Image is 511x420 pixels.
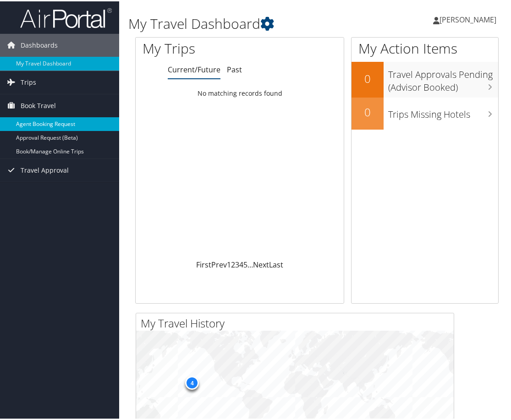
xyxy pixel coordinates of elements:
[269,258,283,268] a: Last
[239,258,243,268] a: 4
[231,258,235,268] a: 2
[128,13,380,32] h1: My Travel Dashboard
[136,84,344,100] td: No matching records found
[21,93,56,116] span: Book Travel
[253,258,269,268] a: Next
[352,60,498,96] a: 0Travel Approvals Pending (Advisor Booked)
[196,258,211,268] a: First
[227,258,231,268] a: 1
[185,375,199,388] div: 4
[247,258,253,268] span: …
[352,96,498,128] a: 0Trips Missing Hotels
[168,63,220,73] a: Current/Future
[21,158,69,180] span: Travel Approval
[235,258,239,268] a: 3
[21,70,36,93] span: Trips
[227,63,242,73] a: Past
[388,62,498,93] h3: Travel Approvals Pending (Advisor Booked)
[433,5,506,32] a: [PERSON_NAME]
[352,38,498,57] h1: My Action Items
[388,102,498,120] h3: Trips Missing Hotels
[243,258,247,268] a: 5
[20,6,112,27] img: airportal-logo.png
[21,33,58,55] span: Dashboards
[352,70,384,85] h2: 0
[211,258,227,268] a: Prev
[141,314,454,330] h2: My Travel History
[352,103,384,119] h2: 0
[440,13,496,23] span: [PERSON_NAME]
[143,38,250,57] h1: My Trips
